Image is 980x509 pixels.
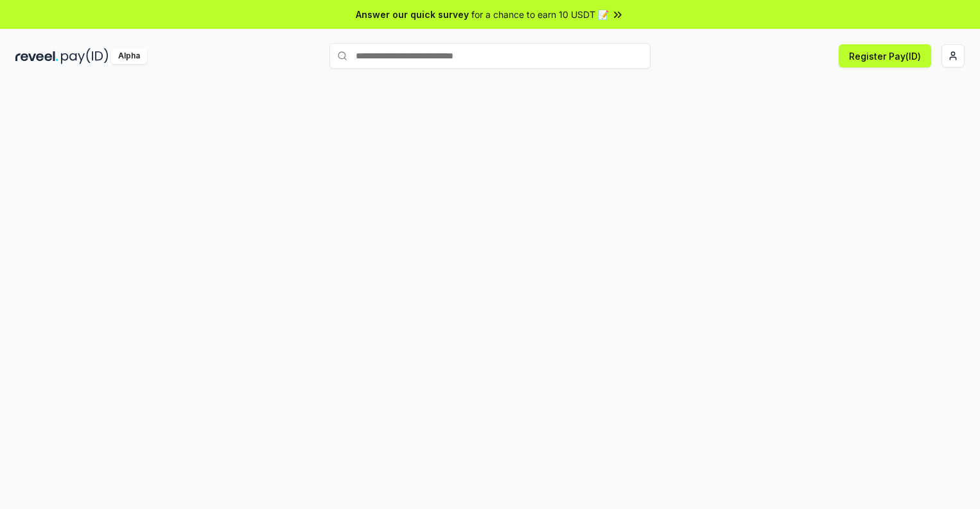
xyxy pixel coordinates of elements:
span: Answer our quick survey [356,8,469,21]
img: pay_id [61,48,109,64]
span: for a chance to earn 10 USDT 📝 [471,8,609,21]
img: reveel_dark [15,48,58,64]
div: Alpha [111,48,147,64]
button: Register Pay(ID) [839,44,931,67]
